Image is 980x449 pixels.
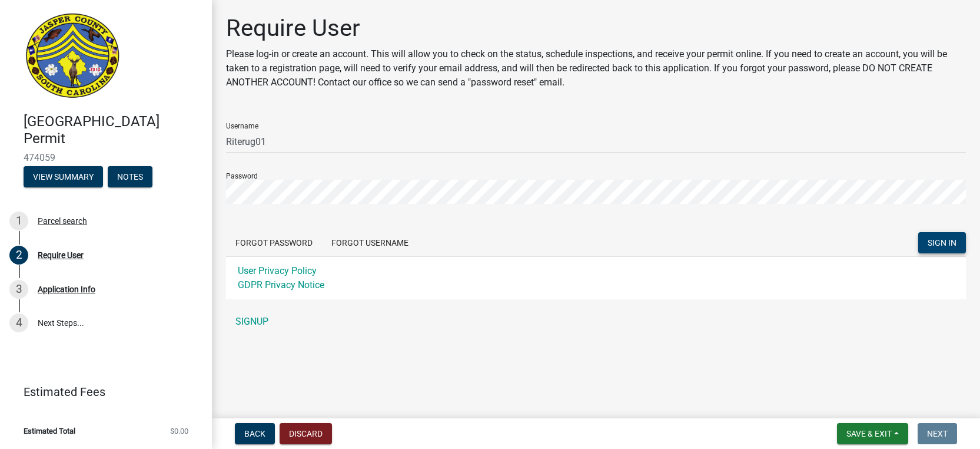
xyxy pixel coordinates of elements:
[108,166,152,187] button: Notes
[846,429,892,438] span: Save & Exit
[24,166,103,187] button: View Summary
[226,14,966,42] h1: Require User
[24,113,202,147] h4: [GEOGRAPHIC_DATA] Permit
[918,232,966,253] button: SIGN IN
[928,238,956,247] span: SIGN IN
[108,173,152,182] wm-modal-confirm: Notes
[24,173,103,182] wm-modal-confirm: Summary
[322,232,418,253] button: Forgot Username
[170,427,188,435] span: $0.00
[9,313,28,332] div: 4
[280,423,332,444] button: Discard
[9,280,28,299] div: 3
[38,217,87,225] div: Parcel search
[238,265,317,276] a: User Privacy Policy
[226,310,966,334] a: SIGNUP
[24,152,188,163] span: 474059
[238,279,324,290] a: GDPR Privacy Notice
[9,246,28,265] div: 2
[24,427,75,435] span: Estimated Total
[9,380,193,404] a: Estimated Fees
[837,423,908,444] button: Save & Exit
[24,12,122,101] img: Jasper County, South Carolina
[927,429,948,438] span: Next
[9,212,28,230] div: 1
[226,232,322,253] button: Forgot Password
[244,429,265,438] span: Back
[38,285,95,293] div: Application Info
[226,47,966,90] p: Please log-in or create an account. This will allow you to check on the status, schedule inspecti...
[235,423,275,444] button: Back
[918,423,957,444] button: Next
[38,251,84,259] div: Require User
